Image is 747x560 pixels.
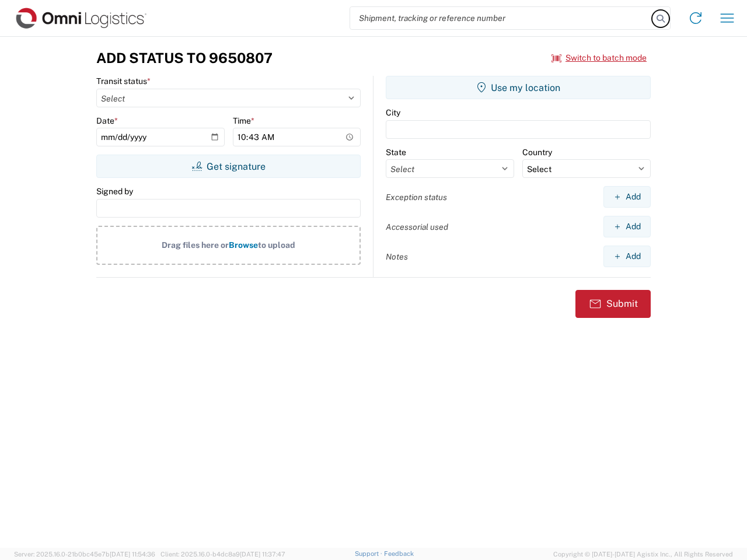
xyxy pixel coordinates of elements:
[522,147,552,157] label: Country
[96,155,361,178] button: Get signature
[96,50,273,66] h3: Add Status to 9650807
[386,251,408,262] label: Notes
[386,192,447,202] label: Exception status
[233,116,254,126] label: Time
[386,222,448,232] label: Accessorial used
[160,551,285,558] span: Client: 2025.16.0-b4dc8a9
[229,240,258,250] span: Browse
[386,76,651,99] button: Use my location
[603,186,651,208] button: Add
[603,246,651,267] button: Add
[96,76,151,86] label: Transit status
[386,107,400,118] label: City
[553,549,733,559] span: Copyright © [DATE]-[DATE] Agistix Inc., All Rights Reserved
[355,550,384,557] a: Support
[575,290,651,318] button: Submit
[386,147,406,157] label: State
[110,551,155,558] span: [DATE] 11:54:36
[384,550,414,557] a: Feedback
[96,186,133,197] label: Signed by
[551,48,647,68] button: Switch to batch mode
[162,240,229,250] span: Drag files here or
[14,551,155,558] span: Server: 2025.16.0-21b0bc45e7b
[350,7,652,29] input: Shipment, tracking or reference number
[240,551,285,558] span: [DATE] 11:37:47
[96,116,118,126] label: Date
[603,216,651,237] button: Add
[258,240,295,250] span: to upload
